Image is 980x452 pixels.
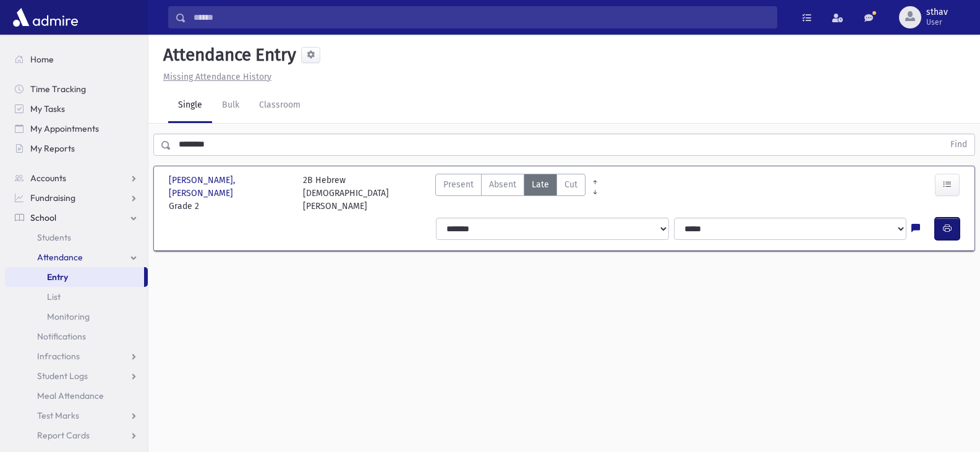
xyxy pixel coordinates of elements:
[5,247,148,267] a: Attendance
[943,134,974,155] button: Find
[5,228,148,247] a: Students
[37,351,80,362] span: Infractions
[37,410,79,421] span: Test Marks
[30,173,66,184] span: Accounts
[5,139,148,158] a: My Reports
[186,6,777,28] input: Search
[5,326,148,346] a: Notifications
[5,406,148,425] a: Test Marks
[169,200,291,213] span: Grade 2
[5,79,148,99] a: Time Tracking
[168,88,212,123] a: Single
[30,123,99,134] span: My Appointments
[47,291,61,302] span: List
[37,430,90,441] span: Report Cards
[163,72,271,82] u: Missing Attendance History
[30,83,86,95] span: Time Tracking
[5,307,148,326] a: Monitoring
[489,178,516,191] span: Absent
[30,212,56,223] span: School
[158,45,296,66] h5: Attendance Entry
[5,188,148,208] a: Fundraising
[47,311,90,322] span: Monitoring
[5,346,148,366] a: Infractions
[926,7,948,17] span: sthav
[926,17,948,27] span: User
[30,192,75,203] span: Fundraising
[37,252,83,263] span: Attendance
[5,99,148,119] a: My Tasks
[532,178,549,191] span: Late
[10,5,81,30] img: AdmirePro
[303,174,425,213] div: 2B Hebrew [DEMOGRAPHIC_DATA][PERSON_NAME]
[30,143,75,154] span: My Reports
[169,174,291,200] span: [PERSON_NAME], [PERSON_NAME]
[37,390,104,401] span: Meal Attendance
[435,174,586,213] div: AttTypes
[212,88,249,123] a: Bulk
[158,72,271,82] a: Missing Attendance History
[5,208,148,228] a: School
[5,425,148,445] a: Report Cards
[37,331,86,342] span: Notifications
[5,119,148,139] a: My Appointments
[565,178,577,191] span: Cut
[37,232,71,243] span: Students
[5,168,148,188] a: Accounts
[5,386,148,406] a: Meal Attendance
[443,178,474,191] span: Present
[37,370,88,382] span: Student Logs
[30,103,65,114] span: My Tasks
[30,54,54,65] span: Home
[47,271,68,283] span: Entry
[5,49,148,69] a: Home
[5,267,144,287] a: Entry
[5,287,148,307] a: List
[249,88,310,123] a: Classroom
[5,366,148,386] a: Student Logs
